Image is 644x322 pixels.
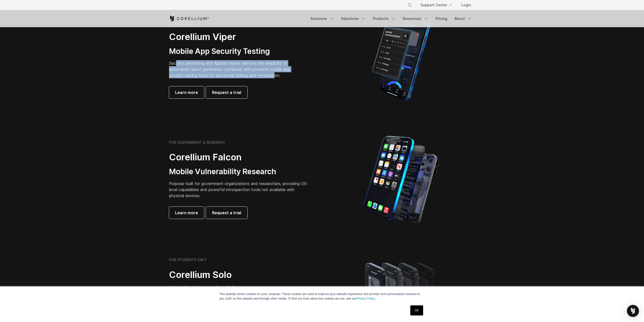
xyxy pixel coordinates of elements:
[370,14,399,23] a: Products
[169,47,298,56] h3: Mobile App Security Testing
[212,210,241,216] span: Request a trial
[627,305,639,317] div: Open Intercom Messenger
[169,284,310,294] h3: Mobile Security Discovery
[169,181,310,199] p: Purpose-built for government organizations and researchers, providing OS-level capabilities and p...
[169,60,298,78] p: Security pentesting and AppSec teams will love the simplicity of automated report generation comb...
[410,305,423,315] a: OK
[400,14,431,23] a: Resources
[432,14,450,23] a: Pricing
[169,16,209,22] a: Corellium Home
[169,269,310,280] h2: Corellium Solo
[169,152,310,163] h2: Corellium Falcon
[169,140,225,145] h6: FOR GOVERNMENT & RESEARCH
[356,297,376,300] a: Privacy Policy.
[206,207,247,219] a: Request a trial
[219,292,425,301] p: This website stores cookies on your computer. These cookies are used to improve your website expe...
[169,86,204,98] a: Learn more
[212,89,241,95] span: Request a trial
[307,14,337,23] a: Solutions
[457,1,475,10] a: Login
[363,15,439,103] img: Corellium MATRIX automated report on iPhone showing app vulnerability test results across securit...
[405,1,414,10] button: Search
[206,86,247,98] a: Request a trial
[451,14,475,23] a: About
[169,167,310,176] h3: Mobile Vulnerability Research
[169,31,298,43] h2: Corellium Viper
[169,258,207,262] h6: FOR STUDENTS ONLY
[169,207,204,219] a: Learn more
[338,14,369,23] a: Industries
[175,89,198,95] span: Learn more
[401,1,475,10] div: Navigation Menu
[175,210,198,216] span: Learn more
[416,1,455,10] a: Support Center
[363,135,439,224] img: iPhone model separated into the mechanics used to build the physical device.
[307,14,475,23] div: Navigation Menu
